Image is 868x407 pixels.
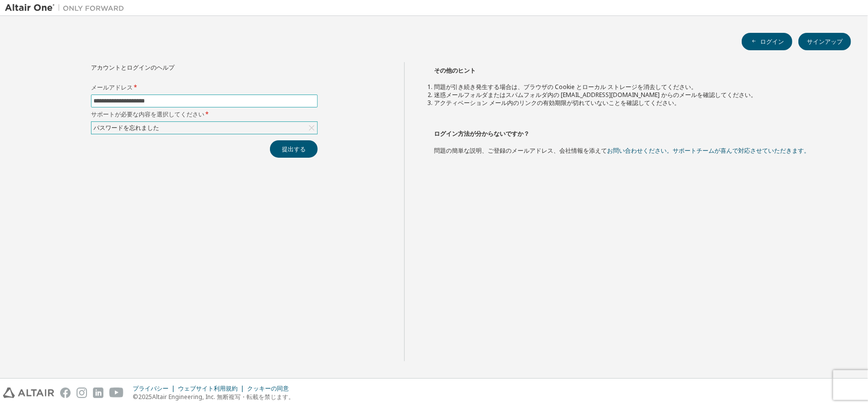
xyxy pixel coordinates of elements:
[434,146,608,155] font: 問題の簡単な説明、ご登録のメールアドレス、会社情報を添えて
[109,388,124,398] img: youtube.svg
[608,146,810,155] a: お問い合わせください。サポートチームが喜んで対応させていただきます。
[133,384,169,393] font: プライバシー
[270,140,318,158] button: 提出する
[434,91,757,99] font: 迷惑メールフォルダまたはスパムフォルダ内の [EMAIL_ADDRESS][DOMAIN_NAME] からのメールを確認してください。
[152,393,294,401] font: Altair Engineering, Inc. 無断複写・転載を禁じます。
[282,145,306,153] font: 提出する
[93,123,159,132] font: パスワードを忘れました
[434,99,681,107] font: アクティベーション メール内のリンクの有効期限が切れていないことを確認してください。
[247,384,289,393] font: クッキーの同意
[3,388,54,398] img: altair_logo.svg
[60,388,71,398] img: facebook.svg
[178,384,238,393] font: ウェブサイト利用規約
[91,110,204,118] font: サポートが必要な内容を選択してください
[91,83,133,92] font: メールアドレス
[434,66,476,75] font: その他のヒント
[133,393,138,401] font: ©
[77,388,87,398] img: instagram.svg
[138,393,152,401] font: 2025
[91,63,174,72] font: アカウントとログインのヘルプ
[5,3,129,13] img: アルタイルワン
[93,388,103,398] img: linkedin.svg
[91,122,317,134] div: パスワードを忘れました
[807,37,843,46] font: サインアップ
[434,129,530,138] font: ログイン方法が分からないですか？
[742,33,792,50] button: ログイン
[434,83,697,91] font: 問題が引き続き発生する場合は、ブラウザの Cookie とローカル ストレージを消去してください。
[798,33,851,50] button: サインアップ
[760,37,784,46] font: ログイン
